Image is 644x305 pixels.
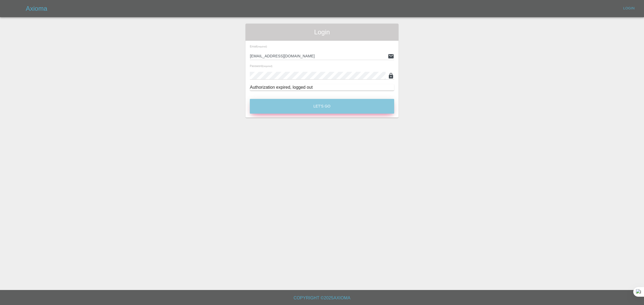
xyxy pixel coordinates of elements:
h6: Copyright © 2025 Axioma [4,294,640,302]
div: Authorization expired, logged out [250,84,394,91]
span: Login [250,28,394,36]
small: (required) [257,46,267,48]
small: (required) [262,65,272,68]
a: Login [620,4,638,13]
button: Let's Go [250,99,394,114]
span: Password [250,64,272,68]
span: Email [250,45,267,48]
h5: Axioma [26,4,47,13]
